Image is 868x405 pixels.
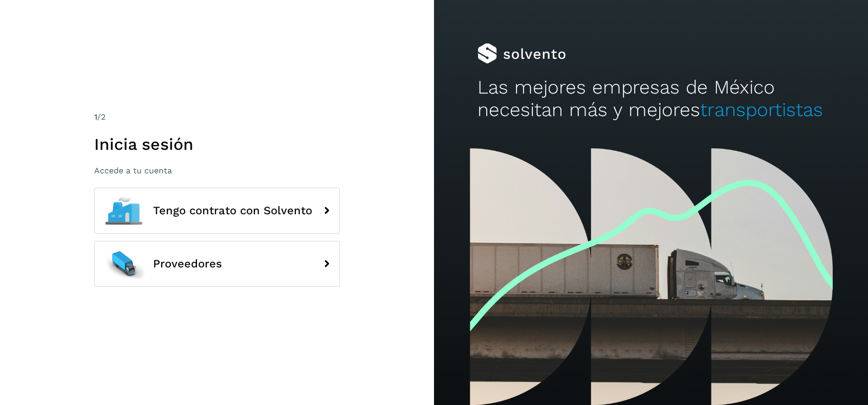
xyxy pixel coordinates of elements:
[700,99,823,121] span: transportistas
[94,188,340,234] button: Tengo contrato con Solvento
[94,112,97,122] span: 1
[94,134,340,154] h1: Inicia sesión
[94,166,340,175] p: Accede a tu cuenta
[478,76,824,122] h2: Las mejores empresas de México necesitan más y mejores
[94,241,340,287] button: Proveedores
[153,205,312,217] span: Tengo contrato con Solvento
[94,111,340,123] div: /2
[153,258,222,270] span: Proveedores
